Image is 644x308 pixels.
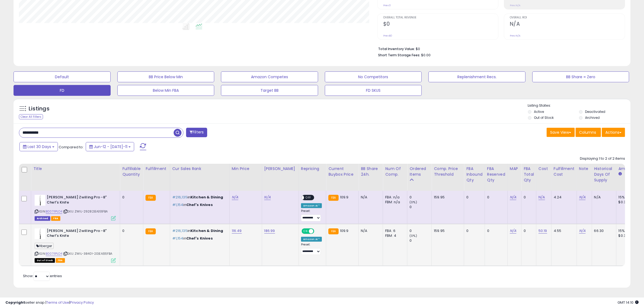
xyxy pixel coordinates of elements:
[186,236,213,241] span: Chef's Knives
[421,53,431,58] span: $0.00
[579,228,586,234] a: N/A
[409,166,429,177] div: Ordered Items
[14,71,111,82] button: Default
[301,209,322,221] div: Preset:
[29,105,49,113] h5: Listings
[328,228,338,234] small: FBA
[301,166,324,172] div: Repricing
[221,85,318,96] button: Target BB
[554,195,573,200] div: 4.24
[340,228,349,233] span: 109.9
[510,34,520,37] small: Prev: N/A
[19,142,58,151] button: Last 30 Days
[146,195,156,201] small: FBA
[524,195,532,200] div: 0
[35,216,50,221] span: Listings that have been deleted from Seller Central
[302,229,309,233] span: ON
[378,45,621,52] li: $0
[301,243,322,255] div: Preset:
[14,85,111,96] button: FD
[383,21,498,28] h2: $0
[579,130,596,135] span: Columns
[28,144,51,149] span: Last 30 Days
[428,71,526,82] button: Replenishment Recs.
[304,195,313,200] span: OFF
[602,128,625,137] button: Actions
[547,128,575,137] button: Save View
[186,202,213,207] span: Chef's Knives
[47,195,113,206] b: [PERSON_NAME] Zwilling Pro -8" Chef's Knife
[56,258,65,263] span: FBA
[70,300,94,305] a: Privacy Policy
[172,202,225,207] p: in
[19,114,43,119] div: Clear All Filters
[172,236,225,241] p: in
[594,228,612,233] div: 66.30
[510,4,520,7] small: Prev: N/A
[409,200,417,204] small: (0%)
[172,195,225,200] p: in
[186,128,207,137] button: Filters
[487,166,505,183] div: FBA Reserved Qty
[232,166,260,172] div: Min Price
[434,166,462,177] div: Comp. Price Threshold
[385,228,403,233] div: FBA: 6
[35,195,45,206] img: 318RaUzsSiL._SL40_.jpg
[232,228,242,234] a: 116.49
[385,233,403,238] div: FBM: 4
[301,237,322,242] div: Amazon AI *
[232,195,238,200] a: N/A
[585,115,600,120] label: Archived
[328,166,356,177] div: Current Buybox Price
[383,34,392,37] small: Prev: $0
[5,300,94,305] div: seller snap | |
[579,195,586,200] a: N/A
[539,166,549,172] div: Cost
[554,166,574,177] div: Fulfillment Cost
[5,300,25,305] strong: Copyright
[617,300,639,305] span: 2025-08-11 14:10 GMT
[59,145,84,150] span: Compared to:
[63,209,108,214] span: | SKU: ZWIL-29282|EA|1|1|FBA
[539,228,547,234] a: 50.19
[172,236,183,241] span: #1,154
[409,238,431,243] div: 0
[361,195,379,200] div: N/A
[51,216,60,221] span: FBA
[534,115,554,120] label: Out of Stock
[383,16,498,19] span: Overall Total Revenue
[434,195,460,200] div: 159.95
[146,228,156,234] small: FBA
[46,251,62,256] a: B007I1PLO4
[532,71,629,82] button: BB Share = Zero
[466,195,481,200] div: 0
[594,166,614,183] div: Historical Days Of Supply
[409,205,431,209] div: 0
[361,166,381,177] div: BB Share 24h.
[325,85,422,96] button: FD SKUS
[172,228,225,233] p: in
[33,166,118,172] div: Title
[580,156,625,161] div: Displaying 1 to 2 of 2 items
[35,228,45,239] img: 318RaUzsSiL._SL40_.jpg
[328,195,338,201] small: FBA
[340,195,349,200] span: 109.9
[146,166,167,172] div: Fulfillment
[510,228,516,234] a: N/A
[35,195,116,220] div: ASIN:
[554,228,573,233] div: 4.55
[23,273,62,278] span: Show: entries
[264,166,296,172] div: [PERSON_NAME]
[35,243,54,249] span: Hberger
[190,228,223,233] span: Kitchen & Dining
[378,47,415,51] b: Total Inventory Value:
[383,4,391,7] small: Prev: 0
[117,85,214,96] button: Below Min FBA
[576,128,601,137] button: Columns
[94,144,127,149] span: Jun-12 - [DATE]-11
[86,142,134,151] button: Jun-12 - [DATE]-11
[47,228,113,240] b: [PERSON_NAME] Zwilling Pro -8" Chef's Knife
[487,228,503,233] div: 0
[122,166,141,177] div: Fulfillable Quantity
[378,53,420,57] b: Short Term Storage Fees:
